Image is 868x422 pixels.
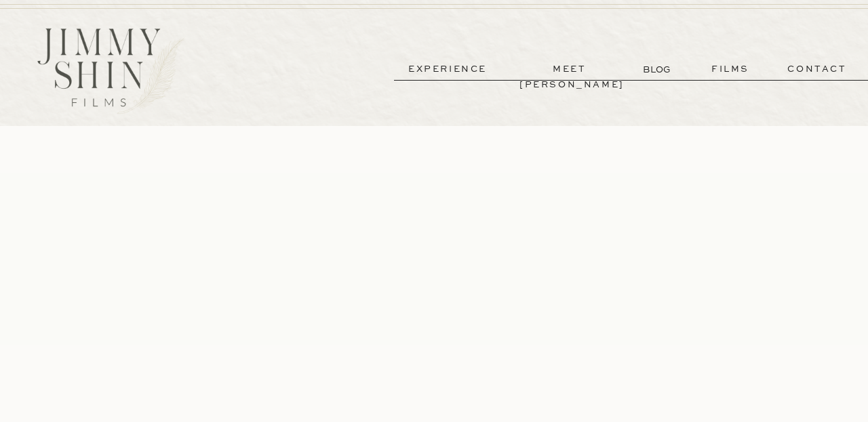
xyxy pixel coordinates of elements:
a: films [697,62,764,77]
a: experience [397,62,498,77]
a: meet [PERSON_NAME] [519,62,620,77]
a: contact [768,62,866,77]
a: BLOG [643,62,673,77]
